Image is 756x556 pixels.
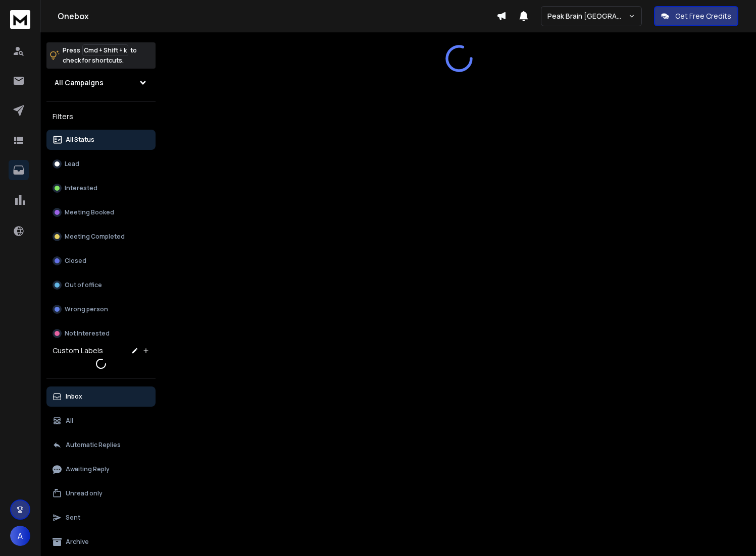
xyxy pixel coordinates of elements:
[66,441,121,449] p: Automatic Replies
[46,275,156,295] button: Out of office
[66,417,73,425] p: All
[53,346,103,356] h3: Custom Labels
[547,11,628,21] p: Peak Brain [GEOGRAPHIC_DATA]
[46,483,156,504] button: Unread only
[65,184,97,192] p: Interested
[66,489,103,497] p: Unread only
[63,45,137,66] p: Press to check for shortcuts.
[65,208,114,216] p: Meeting Booked
[65,305,108,313] p: Wrong person
[46,299,156,319] button: Wrong person
[46,178,156,198] button: Interested
[58,10,496,22] h1: Onebox
[10,10,30,29] img: logo
[65,257,86,265] p: Closed
[46,154,156,174] button: Lead
[46,508,156,528] button: Sent
[66,465,110,473] p: Awaiting Reply
[46,130,156,150] button: All Status
[10,526,30,546] button: A
[46,435,156,455] button: Automatic Replies
[66,393,82,401] p: Inbox
[46,251,156,271] button: Closed
[66,136,94,144] p: All Status
[46,411,156,431] button: All
[654,6,738,26] button: Get Free Credits
[55,78,104,88] h1: All Campaigns
[46,386,156,407] button: Inbox
[46,532,156,552] button: Archive
[82,44,128,56] span: Cmd + Shift + k
[46,459,156,479] button: Awaiting Reply
[46,73,156,93] button: All Campaigns
[46,227,156,247] button: Meeting Completed
[65,281,102,289] p: Out of office
[66,538,89,546] p: Archive
[46,202,156,223] button: Meeting Booked
[675,11,731,21] p: Get Free Credits
[66,514,80,522] p: Sent
[65,160,79,168] p: Lead
[46,109,156,124] h3: Filters
[65,233,125,241] p: Meeting Completed
[46,323,156,344] button: Not Interested
[65,329,110,338] p: Not Interested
